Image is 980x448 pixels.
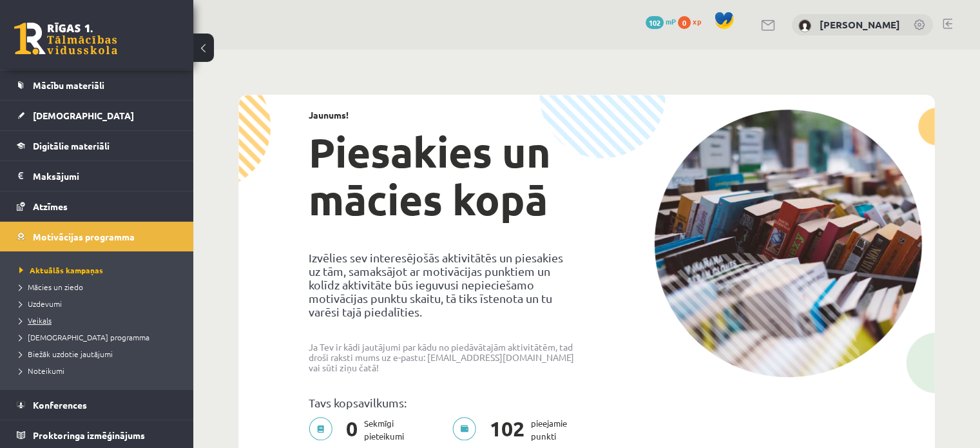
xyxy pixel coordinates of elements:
legend: Maksājumi [33,161,177,191]
p: Ja Tev ir kādi jautājumi par kādu no piedāvātajām aktivitātēm, tad droši raksti mums uz e-pastu: ... [309,342,577,373]
span: Noteikumi [19,365,64,376]
span: Atzīmes [33,200,68,212]
span: Mācies un ziedo [19,282,83,292]
a: [DEMOGRAPHIC_DATA] programma [19,331,180,343]
span: Motivācijas programma [33,231,135,242]
span: Digitālie materiāli [33,140,110,151]
h1: Piesakies un mācies kopā [309,128,577,224]
a: Aktuālās kampaņas [19,264,180,276]
span: xp [693,16,701,26]
a: Mācību materiāli [17,70,177,100]
span: [DEMOGRAPHIC_DATA] [33,110,134,121]
span: 102 [646,16,664,29]
a: Noteikumi [19,365,180,376]
span: [DEMOGRAPHIC_DATA] programma [19,332,149,342]
span: 0 [678,16,691,29]
span: Proktoringa izmēģinājums [33,429,145,441]
span: mP [666,16,676,26]
img: Marta Broka [798,19,811,32]
span: Mācību materiāli [33,79,104,91]
a: Uzdevumi [19,298,180,309]
a: Atzīmes [17,191,177,221]
a: 102 mP [646,16,676,26]
span: 102 [483,417,531,443]
a: Maksājumi [17,161,177,191]
img: campaign-image-1c4f3b39ab1f89d1fca25a8facaab35ebc8e40cf20aedba61fd73fb4233361ac.png [654,110,922,377]
a: 0 xp [678,16,707,26]
a: Rīgas 1. Tālmācības vidusskola [14,23,117,55]
a: [DEMOGRAPHIC_DATA] [17,101,177,130]
a: Motivācijas programma [17,222,177,251]
a: Konferences [17,390,177,420]
span: Aktuālās kampaņas [19,265,103,275]
a: Biežāk uzdotie jautājumi [19,348,180,360]
a: Veikals [19,315,180,326]
span: Veikals [19,315,52,326]
a: Mācies un ziedo [19,281,180,293]
span: Uzdevumi [19,298,62,309]
strong: Jaunums! [309,109,349,121]
p: Izvēlies sev interesējošās aktivitātēs un piesakies uz tām, samaksājot ar motivācijas punktiem un... [309,251,577,318]
span: Biežāk uzdotie jautājumi [19,349,113,359]
a: Digitālie materiāli [17,131,177,161]
span: Konferences [33,399,87,411]
p: Sekmīgi pieteikumi [309,417,412,443]
p: Tavs kopsavilkums: [309,396,577,409]
p: pieejamie punkti [452,417,575,443]
span: 0 [340,417,364,443]
a: [PERSON_NAME] [820,18,900,31]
